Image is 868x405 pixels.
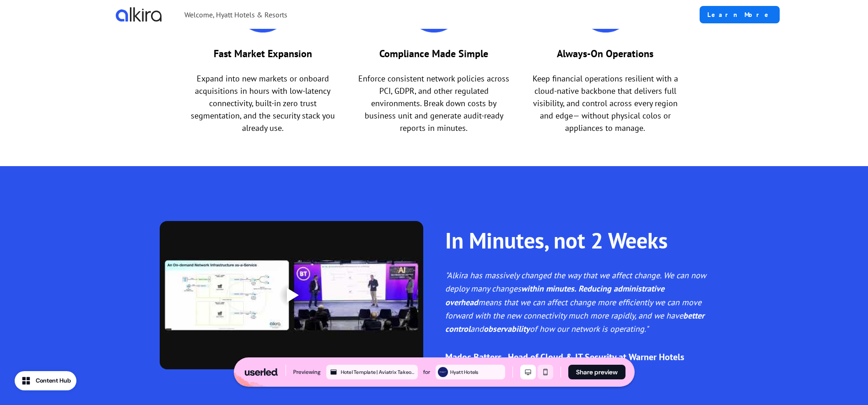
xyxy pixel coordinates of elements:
[184,72,341,134] p: Expand into new markets or onboard acquisitions in hours with low-latency connectivity, built-in ...
[184,9,287,20] p: Welcome, Hyatt Hotels & Resorts
[527,72,684,134] p: Keep financial operations resilient with a cloud-native backbone that delivers full visibility, a...
[445,324,470,334] em: control
[356,72,512,134] p: Enforce consistent network policies across PCI, GDPR, and other regulated environments. Break dow...
[36,376,71,385] div: Content Hub
[379,47,488,60] strong: Compliance Made Simple
[445,351,684,363] strong: Madoc Batters - Head of Cloud & IT Security at Warner Hotels
[538,365,553,379] button: Mobile mode
[445,297,701,321] em: means that we can affect change more efficiently we can move forward with the new connectivity mu...
[557,47,653,60] strong: Always-On Operations
[341,368,416,376] div: Hotel Template | Aviatrix Takeout
[293,367,321,377] div: Previewing
[15,371,76,390] button: Content Hub
[521,283,576,294] em: within minutes.
[445,227,709,254] p: In Minutes, not 2 Weeks
[470,324,484,334] em: and
[520,365,536,379] button: Desktop mode
[683,310,704,321] em: better
[445,283,664,307] em: Reducing administrative overhead
[450,368,503,376] div: Hyatt Hotels
[484,324,530,334] em: observability
[214,47,312,60] strong: Fast Market Expansion
[445,270,706,294] em: "Alkira has massively changed the way that we affect change. We can now deploy many changes
[568,365,625,379] button: Share preview
[423,367,430,377] div: for
[530,324,648,334] em: of how our network is operating."
[700,6,780,23] a: Learn More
